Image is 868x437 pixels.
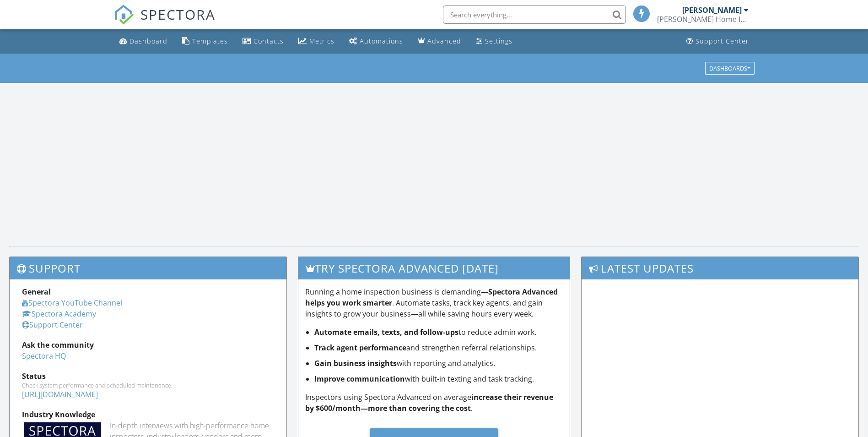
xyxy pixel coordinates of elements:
strong: Spectora Advanced helps you work smarter [305,287,558,308]
strong: Improve communication [314,374,405,384]
li: to reduce admin work. [314,327,563,338]
a: Contacts [239,33,287,50]
input: Search everything... [443,5,626,24]
strong: Gain business insights [314,358,397,368]
strong: Track agent performance [314,343,406,353]
strong: General [22,287,51,297]
a: SPECTORA [114,12,216,32]
div: Higgins Home Inspection [657,15,749,24]
div: Metrics [309,37,334,45]
div: Dashboard [129,37,167,45]
a: Spectora HQ [22,351,66,361]
div: Support Center [695,37,749,45]
a: Dashboard [116,33,171,50]
div: Automations [360,37,403,45]
div: Settings [485,37,512,45]
a: Spectora Academy [22,309,96,319]
strong: increase their revenue by $600/month—more than covering the cost [305,392,553,413]
a: Metrics [295,33,338,50]
div: Templates [192,37,228,45]
button: Dashboards [705,62,755,75]
a: Advanced [414,33,465,50]
span: SPECTORA [140,5,216,24]
h3: Support [10,257,286,279]
h3: Try spectora advanced [DATE] [298,257,570,279]
p: Inspectors using Spectora Advanced on average . [305,392,563,414]
li: and strengthen referral relationships. [314,342,563,353]
div: Industry Knowledge [22,409,274,420]
li: with built-in texting and task tracking. [314,373,563,384]
div: Ask the community [22,339,274,350]
img: The Best Home Inspection Software - Spectora [114,5,134,25]
div: Contacts [253,37,284,45]
div: Dashboards [709,65,750,71]
a: Automations (Basic) [345,33,407,50]
li: with reporting and analytics. [314,358,563,369]
h3: Latest Updates [582,257,858,279]
p: Running a home inspection business is demanding— . Automate tasks, track key agents, and gain ins... [305,286,563,319]
div: Status [22,371,274,382]
a: Settings [472,33,516,50]
div: Check system performance and scheduled maintenance. [22,382,274,389]
a: [URL][DOMAIN_NAME] [22,389,98,399]
a: Support Center [22,320,83,330]
div: [PERSON_NAME] [682,5,742,15]
div: Advanced [427,37,461,45]
strong: Automate emails, texts, and follow-ups [314,327,458,337]
a: Templates [178,33,232,50]
a: Support Center [683,33,753,50]
a: Spectora YouTube Channel [22,298,122,308]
